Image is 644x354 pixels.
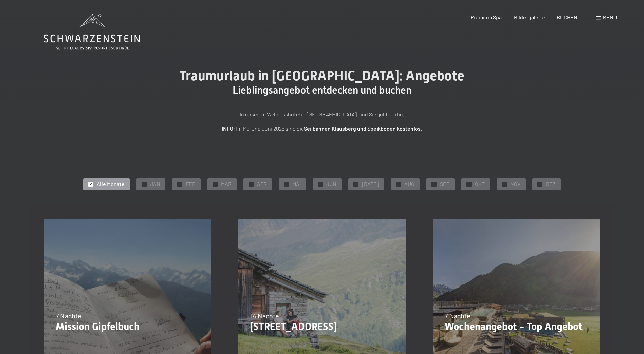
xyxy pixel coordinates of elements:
span: ✓ [250,182,253,186]
span: ✓ [143,182,146,186]
a: BUCHEN [557,14,577,20]
span: Traumurlaub in [GEOGRAPHIC_DATA]: Angebote [180,68,464,84]
span: MAI [292,180,301,188]
span: 7 Nächte [445,312,471,320]
p: [STREET_ADDRESS] [250,320,394,333]
span: NOV [510,180,520,188]
span: ✓ [503,182,506,186]
span: 14 Nächte [250,312,279,320]
span: Alle Monate [97,180,125,188]
span: SEP [440,180,449,188]
span: 7 Nächte [56,312,81,320]
span: ✓ [433,182,436,186]
p: Wochenangebot - Top Angebot [445,320,588,333]
span: ✓ [285,182,288,186]
span: MAR [221,180,232,188]
span: JAN [150,180,160,188]
span: ✓ [468,182,471,186]
span: Menü [603,14,617,20]
strong: INFO [222,125,233,132]
span: OKT [475,180,485,188]
span: [DATE] [362,180,379,188]
span: FEB [186,180,196,188]
a: Bildergalerie [514,14,545,20]
span: ✓ [90,182,92,186]
span: ✓ [397,182,400,186]
span: ✓ [214,182,217,186]
span: AUG [404,180,415,188]
p: : Im Mai und Juni 2025 sind die . [152,124,492,133]
span: APR [257,180,267,188]
strong: Seilbahnen Klausberg und Speikboden kostenlos [304,125,421,132]
span: ✓ [319,182,322,186]
p: Mission Gipfelbuch [56,320,199,333]
p: In unserem Wellnesshotel in [GEOGRAPHIC_DATA] sind Sie goldrichtig. [152,110,492,119]
span: JUN [326,180,336,188]
a: Premium Spa [471,14,502,20]
span: ✓ [539,182,541,186]
span: ✓ [355,182,357,186]
span: ✓ [179,182,181,186]
span: Lieblingsangebot entdecken und buchen [233,84,411,96]
span: DEZ [546,180,556,188]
